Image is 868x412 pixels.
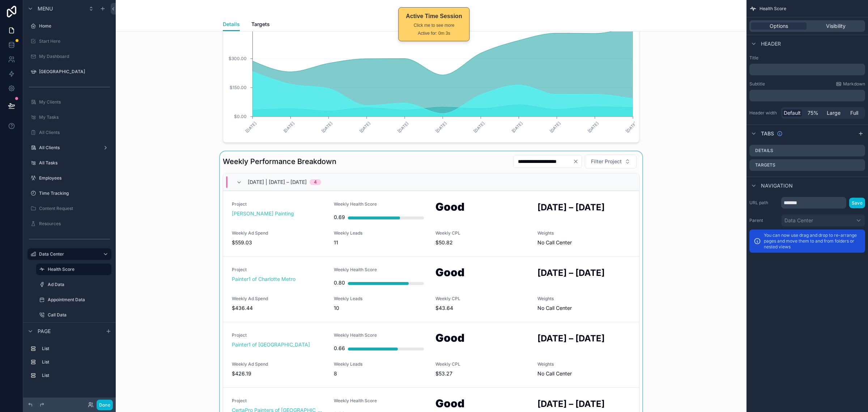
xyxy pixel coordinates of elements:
[836,81,865,87] a: Markdown
[36,309,111,321] a: Call Data
[223,18,240,31] a: Details
[749,90,865,101] div: scrollable content
[39,221,110,227] label: Resources
[27,188,111,199] a: Time Tracking
[749,55,865,61] label: Title
[27,66,111,77] a: [GEOGRAPHIC_DATA]
[42,346,109,352] label: List
[38,328,51,335] span: Page
[808,109,818,117] span: 75%
[39,114,110,120] label: My Tasks
[770,22,788,30] span: Options
[42,373,109,378] label: List
[27,172,111,184] a: Employees
[97,400,113,410] button: Done
[27,127,111,138] a: All Clients
[42,359,109,365] label: List
[36,294,111,306] a: Appointment Data
[784,109,801,117] span: Default
[23,340,116,388] div: scrollable content
[48,266,107,272] label: Health Score
[314,179,317,185] div: 4
[27,51,111,62] a: My Dashboard
[39,206,110,211] label: Content Request
[39,38,110,44] label: Start Here
[36,264,111,275] a: Health Score
[39,23,110,29] label: Home
[48,312,110,318] label: Call Data
[761,40,781,47] span: Header
[39,190,110,196] label: Time Tracking
[27,218,111,230] a: Resources
[749,81,765,87] label: Subtitle
[784,217,813,224] span: Data Center
[27,96,111,108] a: My Clients
[826,22,846,30] span: Visibility
[248,178,307,186] span: [DATE] | [DATE] – [DATE]
[755,162,775,168] label: Targets
[749,218,778,223] label: Parent
[749,64,865,75] div: scrollable content
[39,160,110,166] label: All Tasks
[27,35,111,47] a: Start Here
[39,251,97,257] label: Data Center
[764,232,861,250] p: You can now use drag and drop to re-arrange pages and move them to and from folders or nested views
[251,18,270,32] a: Targets
[27,203,111,214] a: Content Request
[761,130,774,137] span: Tabs
[827,109,841,117] span: Large
[27,142,111,154] a: All Clients
[406,12,462,21] div: Active Time Session
[843,81,865,87] span: Markdown
[27,20,111,32] a: Home
[48,282,110,287] label: Ad Data
[39,130,110,135] label: All Clients
[849,198,865,208] button: Save
[48,297,110,303] label: Appointment Data
[755,148,773,154] label: Details
[39,145,100,151] label: All Clients
[761,182,793,189] span: Navigation
[38,5,53,12] span: Menu
[39,175,110,181] label: Employees
[36,279,111,290] a: Ad Data
[39,54,110,59] label: My Dashboard
[759,6,786,12] span: Health Score
[223,21,240,28] span: Details
[749,110,778,116] label: Header width
[27,157,111,169] a: All Tasks
[850,109,858,117] span: Full
[251,21,270,28] span: Targets
[406,30,462,37] div: Active for: 0m 3s
[406,22,462,29] div: Click me to see more
[27,248,111,260] a: Data Center
[39,69,110,75] label: [GEOGRAPHIC_DATA]
[781,214,865,227] button: Data Center
[749,200,778,206] label: URL path
[27,112,111,123] a: My Tasks
[39,99,110,105] label: My Clients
